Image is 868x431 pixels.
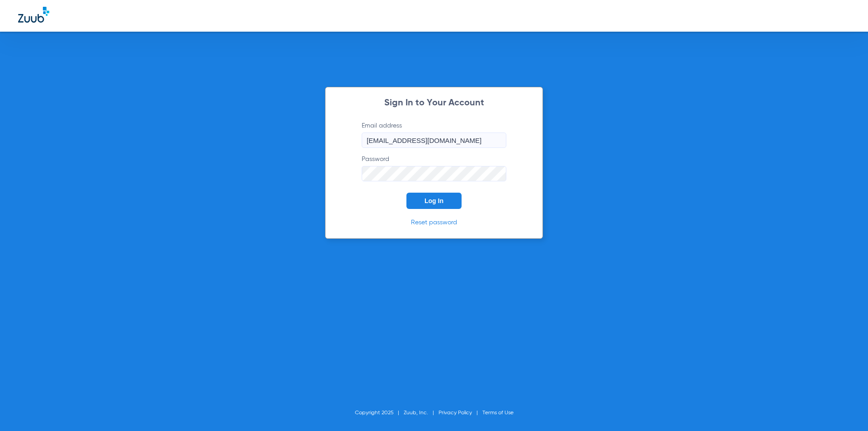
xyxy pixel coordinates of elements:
[348,99,520,108] h2: Sign In to Your Account
[425,197,443,204] span: Log In
[439,410,472,416] a: Privacy Policy
[362,121,506,148] label: Email address
[362,155,506,181] label: Password
[18,7,49,23] img: Zuub Logo
[482,410,514,416] a: Terms of Use
[355,408,404,417] li: Copyright 2025
[362,133,506,148] input: Email address
[404,408,439,417] li: Zuub, Inc.
[362,166,506,181] input: Password
[411,219,457,226] a: Reset password
[406,193,462,209] button: Log In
